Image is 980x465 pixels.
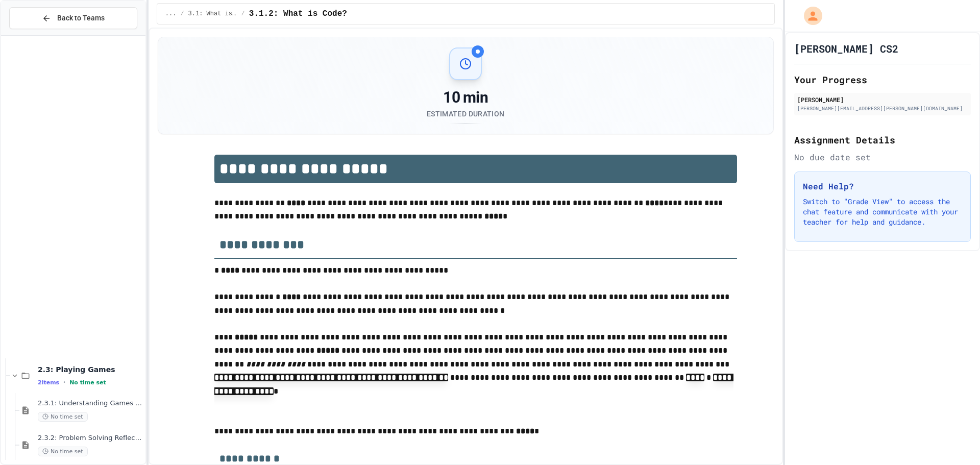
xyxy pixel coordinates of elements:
[794,41,898,56] h1: [PERSON_NAME] CS2
[38,447,88,456] span: No time set
[427,109,504,119] div: Estimated Duration
[38,412,88,422] span: No time set
[803,180,962,192] h3: Need Help?
[165,10,177,18] span: ...
[57,13,105,23] span: Back to Teams
[803,197,962,227] p: Switch to "Grade View" to access the chat feature and communicate with your teacher for help and ...
[793,4,825,28] div: My Account
[38,379,59,386] span: 2 items
[38,365,143,374] span: 2.3: Playing Games
[937,424,970,455] iframe: chat widget
[69,379,106,386] span: No time set
[38,434,143,443] span: 2.3.2: Problem Solving Reflection
[38,399,143,408] span: 2.3.1: Understanding Games with Flowcharts
[797,95,968,104] div: [PERSON_NAME]
[794,72,971,87] h2: Your Progress
[794,133,971,147] h2: Assignment Details
[797,105,968,112] div: [PERSON_NAME][EMAIL_ADDRESS][PERSON_NAME][DOMAIN_NAME]
[794,151,971,163] div: No due date set
[63,378,65,386] span: •
[188,10,237,18] span: 3.1: What is Code?
[249,8,347,20] span: 3.1.2: What is Code?
[427,88,504,107] div: 10 min
[241,10,245,18] span: /
[9,7,137,29] button: Back to Teams
[180,10,184,18] span: /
